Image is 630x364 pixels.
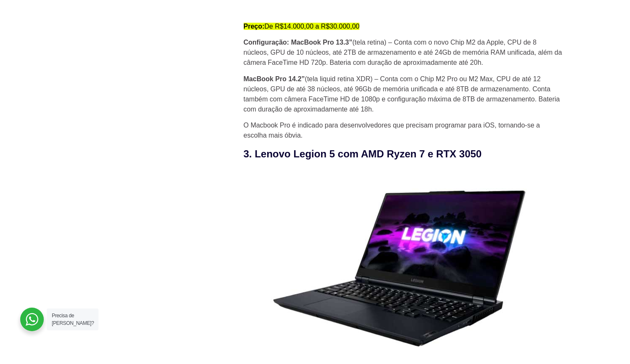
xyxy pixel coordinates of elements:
iframe: Chat Widget [478,256,630,364]
p: (tela retina) – Conta com o novo Chip M2 da Apple, CPU de 8 núcleos, GPU de 10 núcleos, até 2TB d... [244,37,564,68]
h3: 3. Lenovo Legion 5 com AMD Ryzen 7 e RTX 3050 [244,146,564,162]
mark: De R$14.000,00 a R$30.000,00 [244,23,360,30]
p: O Macbook Pro é indicado para desenvolvedores que precisam programar para iOS, tornando-se a esco... [244,120,564,141]
span: Precisa de [PERSON_NAME]? [52,313,94,326]
strong: Configuração: MacBook Pro 13.3” [244,39,353,46]
strong: Preço: [244,23,265,30]
strong: MacBook Pro 14.2” [244,75,305,82]
p: (tela liquid retina XDR) – Conta com o Chip M2 Pro ou M2 Max, CPU de até 12 núcleos, GPU de até 3... [244,74,564,114]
